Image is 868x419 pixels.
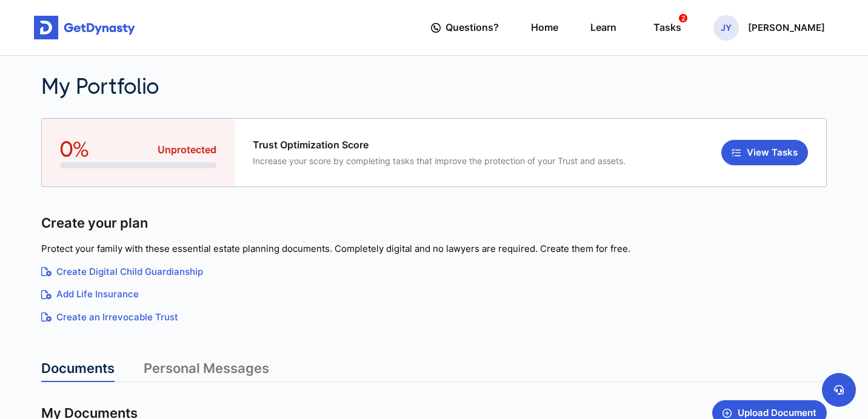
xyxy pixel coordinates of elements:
[41,288,827,302] a: Add Life Insurance
[41,360,115,382] a: Documents
[41,74,624,100] h2: My Portfolio
[158,143,216,157] span: Unprotected
[590,10,616,45] a: Learn
[748,23,825,33] p: [PERSON_NAME]
[721,140,808,165] button: View Tasks
[713,15,739,41] span: JY
[41,214,148,232] span: Create your plan
[144,360,269,382] a: Personal Messages
[649,10,681,45] a: Tasks2
[253,139,626,151] span: Trust Optimization Score
[60,137,89,162] span: 0%
[253,156,626,166] span: Increase your score by completing tasks that improve the protection of your Trust and assets.
[713,15,825,41] button: JY[PERSON_NAME]
[41,242,827,256] p: Protect your family with these essential estate planning documents. Completely digital and no law...
[34,16,135,40] img: Get started for free with Dynasty Trust Company
[431,10,499,45] a: Questions?
[446,16,499,39] span: Questions?
[531,10,558,45] a: Home
[41,265,827,279] a: Create Digital Child Guardianship
[679,14,687,22] span: 2
[653,16,681,39] div: Tasks
[41,311,827,325] a: Create an Irrevocable Trust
